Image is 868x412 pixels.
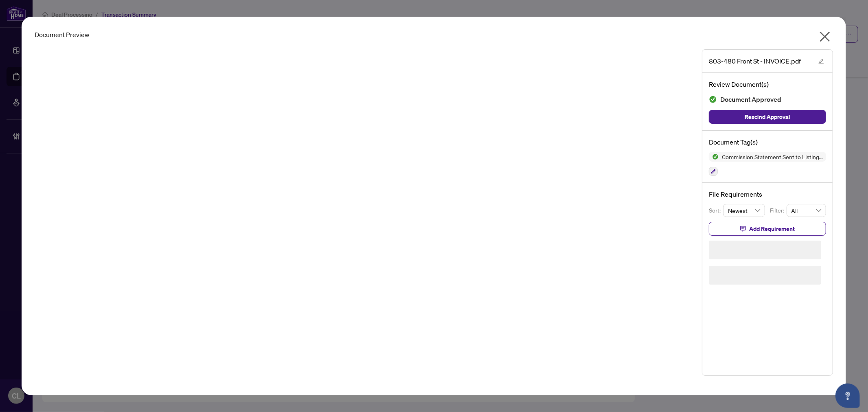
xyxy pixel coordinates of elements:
span: Rescind Approval [745,110,791,123]
img: Document Status [709,95,717,103]
span: 803-480 Front St - INVOICE.pdf [709,56,801,66]
div: Document Preview [35,30,833,39]
span: close [819,30,832,43]
h4: File Requirements [709,189,826,199]
p: Filter: [770,206,787,215]
span: Add Requirement [750,222,795,235]
h4: Review Document(s) [709,79,826,89]
button: Open asap [835,384,860,408]
button: Add Requirement [709,222,826,236]
span: Newest [728,204,761,217]
h4: Document Tag(s) [709,137,826,147]
p: Sort: [709,206,724,215]
span: Document Approved [721,94,782,105]
img: Status Icon [709,152,719,162]
span: All [791,204,822,217]
span: edit [819,59,824,64]
button: Rescind Approval [709,110,826,124]
span: Commission Statement Sent to Listing Brokerage [719,154,826,160]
